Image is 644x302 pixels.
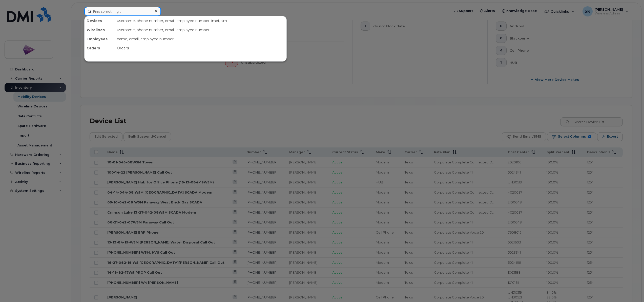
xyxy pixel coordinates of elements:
[115,25,286,34] div: username, phone number, email, employee number
[84,7,161,16] input: Find something...
[115,16,286,25] div: username, phone number, email, employee number, imei, sim
[115,44,286,53] div: Orders
[85,34,115,44] div: Employees
[115,34,286,44] div: name, email, employee number
[85,25,115,34] div: Wirelines
[85,16,115,25] div: Devices
[85,44,115,53] div: Orders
